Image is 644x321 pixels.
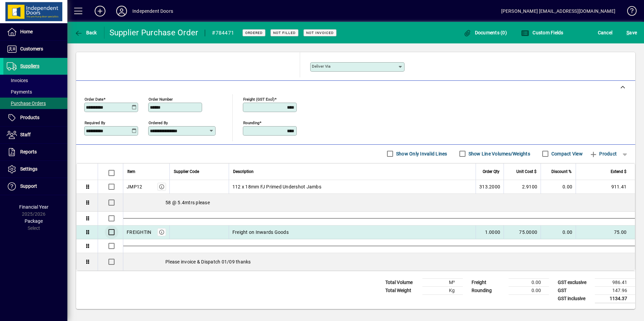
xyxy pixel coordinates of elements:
td: GST inclusive [554,294,595,303]
span: Suppliers [20,63,39,69]
button: Cancel [596,27,614,39]
span: Products [20,115,39,120]
span: Supplier Code [174,168,199,175]
span: Not Filled [273,31,296,35]
span: Reports [20,149,37,154]
span: Back [74,30,97,35]
button: Documents (0) [461,27,509,39]
span: Customers [20,46,43,51]
a: Customers [3,41,67,58]
span: Home [20,29,33,34]
span: Settings [20,166,37,172]
mat-label: Order number [149,97,173,101]
td: GST [554,286,595,294]
span: Package [25,218,43,224]
td: 0.00 [541,225,576,239]
td: Freight [468,278,509,286]
span: Ordered [245,31,263,35]
td: 0.00 [509,286,549,294]
td: 0.00 [509,278,549,286]
td: 75.00 [576,225,635,239]
span: Unit Cost $ [516,168,537,175]
td: 147.96 [595,286,635,294]
div: FREIGHTIN [127,229,151,236]
span: Product [589,148,617,159]
td: Kg [422,286,463,294]
button: Product [586,148,620,160]
span: Freight on Inwards Goods [232,229,289,236]
td: M³ [422,278,463,286]
span: Cancel [598,27,613,38]
span: Extend $ [611,168,626,175]
span: Not Invoiced [306,31,334,35]
div: Please invoice & Dispatch 01/09 thanks [123,253,635,271]
td: Total Volume [382,278,422,286]
td: GST exclusive [554,278,595,286]
span: Item [127,168,135,175]
mat-label: Rounding [243,120,259,125]
span: Order Qty [483,168,500,175]
td: 75.0000 [504,225,541,239]
button: Profile [111,5,132,17]
a: Knowledge Base [622,1,636,23]
mat-label: Freight (GST excl) [243,97,275,101]
span: Description [233,168,254,175]
td: 0.00 [541,180,576,194]
a: Home [3,24,67,40]
a: Support [3,178,67,195]
span: Staff [20,132,31,137]
div: #784471 [212,28,234,38]
td: 2.9100 [504,180,541,194]
td: 1.0000 [476,225,504,239]
td: 986.41 [595,278,635,286]
a: Payments [3,86,67,98]
td: 1134.37 [595,294,635,303]
a: Invoices [3,75,67,86]
mat-label: Ordered by [149,120,168,125]
button: Back [73,27,99,39]
span: 112 x 18mm FJ Primed Undershot Jambs [232,183,321,190]
span: Support [20,183,37,189]
span: S [626,30,629,35]
mat-label: Order date [85,97,103,101]
td: 313.2000 [476,180,504,194]
td: Rounding [468,286,509,294]
td: Total Weight [382,286,422,294]
mat-label: Required by [85,120,105,125]
mat-label: Deliver via [312,64,330,69]
span: Documents (0) [463,30,507,35]
a: Products [3,109,67,126]
a: Staff [3,127,67,143]
div: [PERSON_NAME] [EMAIL_ADDRESS][DOMAIN_NAME] [501,6,615,16]
a: Settings [3,161,67,178]
label: Compact View [550,150,583,157]
span: Purchase Orders [7,101,46,106]
span: Custom Fields [521,30,563,35]
span: Invoices [7,78,28,83]
div: Independent Doors [132,6,173,16]
span: Financial Year [19,204,49,210]
button: Custom Fields [519,27,565,39]
span: Payments [7,89,32,95]
a: Reports [3,144,67,160]
app-page-header-button: Back [67,27,104,39]
span: Discount % [551,168,572,175]
div: Supplier Purchase Order [109,27,198,38]
label: Show Line Volumes/Weights [467,150,530,157]
button: Add [89,5,111,17]
div: 58 @ 5.4mtrs please [123,194,635,211]
div: JMP12 [127,183,142,190]
label: Show Only Invalid Lines [395,150,447,157]
a: Purchase Orders [3,98,67,109]
button: Save [625,27,639,39]
td: 911.41 [576,180,635,194]
span: ave [626,27,637,38]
